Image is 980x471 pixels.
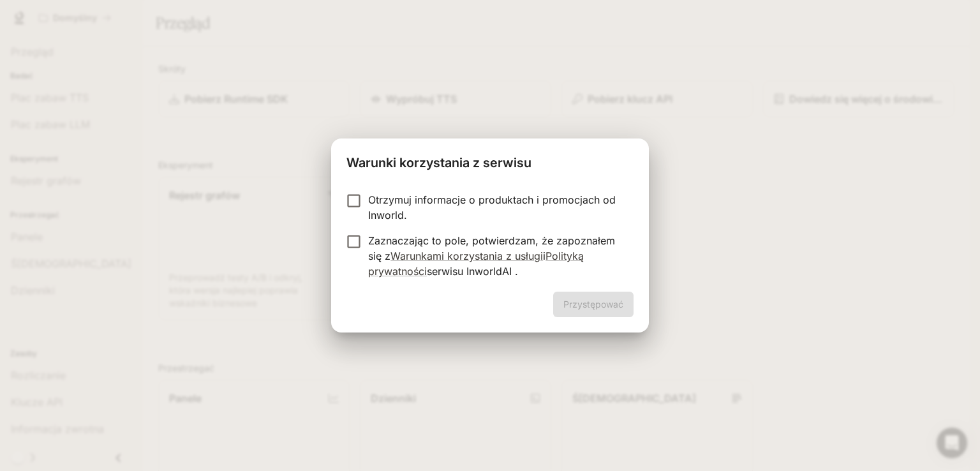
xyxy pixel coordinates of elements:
font: i [543,250,546,262]
font: Zaznaczając to pole, potwierdzam, że zapoznałem się z [368,234,615,262]
a: Warunkami korzystania z usługi [390,250,543,262]
font: Warunki korzystania z serwisu [346,155,531,170]
font: Otrzymuj informacje o produktach i promocjach od Inworld. [368,193,616,221]
font: serwisu InworldAI . [427,265,518,278]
